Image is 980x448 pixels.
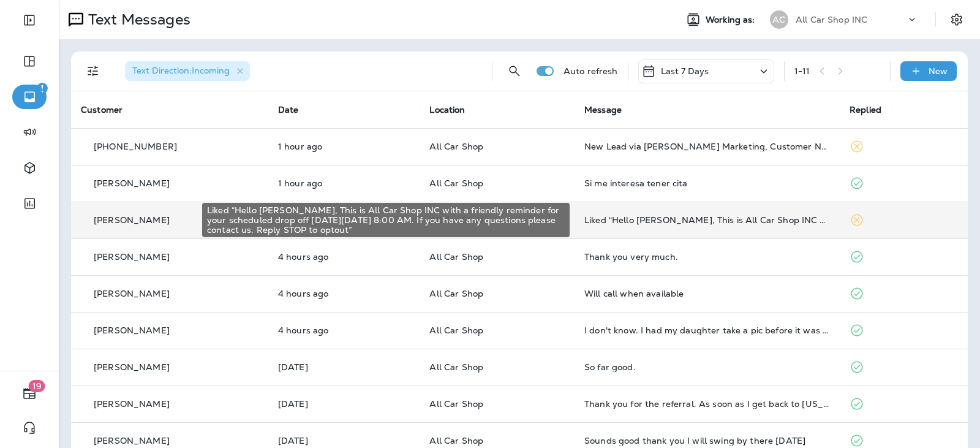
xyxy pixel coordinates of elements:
div: AC [770,10,788,29]
p: Text Messages [83,10,190,29]
span: Location [429,104,465,115]
span: All Car Shop [429,362,483,373]
div: Will call when available [584,289,830,298]
p: Aug 31, 2025 07:21 PM [278,362,410,372]
p: All Car Shop INC [796,15,867,25]
span: Message [584,104,622,115]
span: All Car Shop [429,398,483,409]
p: [PERSON_NAME] [94,436,170,446]
p: [PERSON_NAME] [94,399,170,409]
span: All Car Shop [429,251,483,262]
span: Text Direction : Incoming [132,65,230,76]
span: Working as: [706,15,758,25]
button: 19 [12,381,47,406]
div: Liked “Hello Vicki, This is All Car Shop INC with a friendly reminder for your scheduled drop off... [584,215,830,225]
p: Sep 2, 2025 09:07 AM [278,252,410,262]
p: [PERSON_NAME] [94,252,170,262]
span: All Car Shop [429,288,483,299]
p: [PERSON_NAME] [94,178,170,188]
p: Aug 28, 2025 10:01 PM [278,436,410,446]
p: Auto refresh [563,66,618,76]
div: 1 - 11 [794,66,810,76]
p: [PHONE_NUMBER] [94,142,177,151]
span: All Car Shop [429,178,483,189]
p: Sep 2, 2025 08:30 AM [278,325,410,335]
span: All Car Shop [429,325,483,336]
div: Thank you for the referral. As soon as I get back to Florida I will set up an appointment with yo... [584,399,830,409]
div: New Lead via Merrick Marketing, Customer Name: Shay L., Contact info: Masked phone number availab... [584,142,830,151]
p: [PERSON_NAME] [94,362,170,372]
div: Thank you very much. [584,252,830,262]
p: Sep 2, 2025 11:59 AM [278,142,410,151]
p: [PERSON_NAME] [94,325,170,335]
span: Date [278,104,299,115]
span: Replied [850,104,881,115]
p: Sep 2, 2025 11:49 AM [278,178,410,188]
p: [PERSON_NAME] [94,215,170,225]
button: Settings [946,9,968,31]
div: So far good. [584,362,830,372]
div: Liked “Hello [PERSON_NAME], This is All Car Shop INC with a friendly reminder for your scheduled ... [202,203,570,237]
p: Aug 29, 2025 08:28 AM [278,399,410,409]
span: 19 [29,380,45,392]
span: All Car Shop [429,435,483,446]
div: Si me interesa tener cita [584,178,830,188]
button: Search Messages [502,59,527,83]
p: [PERSON_NAME] [94,289,170,298]
div: I don't know. I had my daughter take a pic before it was cleaned. I asked her to anyway. I will s... [584,325,830,335]
p: Last 7 Days [661,66,709,76]
p: Sep 2, 2025 09:04 AM [278,289,410,298]
div: Sounds good thank you I will swing by there tomorrow [584,436,830,446]
button: Filters [81,59,105,83]
span: Customer [81,104,123,115]
p: New [929,66,948,76]
button: Expand Sidebar [12,8,47,32]
span: All Car Shop [429,141,483,152]
div: Text Direction:Incoming [125,61,250,81]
